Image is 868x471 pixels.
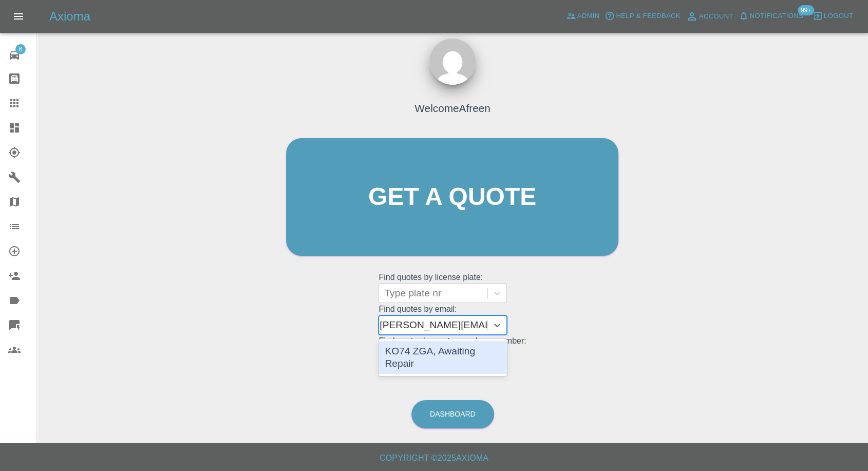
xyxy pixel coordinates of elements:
[616,10,680,22] span: Help & Feedback
[699,11,733,23] span: Account
[810,8,856,24] button: Logout
[563,8,602,24] a: Admin
[750,10,803,22] span: Notifications
[8,451,860,465] h6: Copyright © 2025 Axioma
[602,8,683,24] button: Help & Feedback
[286,138,618,256] a: Get a quote
[6,4,31,29] button: Open drawer
[379,341,507,374] div: KO74 ZGA, Awaiting Repair
[577,10,600,22] span: Admin
[379,273,526,303] grid: Find quotes by license plate:
[411,400,494,428] a: Dashboard
[414,100,490,116] h4: Welcome Afreen
[49,8,90,25] h5: Axioma
[798,5,814,15] span: 99+
[429,39,476,85] img: ...
[379,336,526,367] grid: Find quotes by customer phone number:
[15,44,26,54] span: 6
[683,8,736,25] a: Account
[379,305,526,335] grid: Find quotes by email:
[824,10,853,22] span: Logout
[736,8,806,24] button: Notifications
